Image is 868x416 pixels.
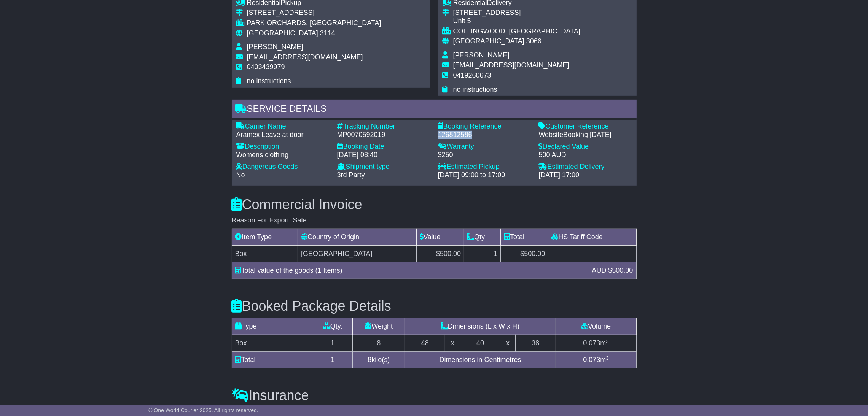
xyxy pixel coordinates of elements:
span: 0.073 [583,356,600,364]
div: Description [236,143,330,151]
td: HS Tariff Code [548,229,636,245]
td: m [556,352,636,368]
td: m [556,335,636,352]
td: 40 [460,335,500,352]
div: Shipment type [337,163,430,171]
div: Reason For Export: Sale [232,216,637,225]
td: Total [501,229,548,245]
div: Booking Reference [438,122,531,131]
td: Country of Origin [298,229,417,245]
div: [DATE] 17:00 [539,171,632,179]
span: no instructions [453,86,497,93]
div: MP0070592019 [337,131,430,139]
span: No [236,171,245,179]
div: 126812586 [438,131,531,139]
span: 3rd Party [337,171,365,179]
td: $500.00 [416,245,464,262]
td: 48 [405,335,445,352]
span: 3066 [526,37,542,45]
td: 1 [312,335,353,352]
span: [PERSON_NAME] [247,43,303,51]
div: Booking Date [337,143,430,151]
td: Weight [353,318,405,335]
td: 1 [464,245,501,262]
td: Qty. [312,318,353,335]
div: PARK ORCHARDS, [GEOGRAPHIC_DATA] [247,19,381,27]
div: [DATE] 09:00 to 17:00 [438,171,531,179]
div: Warranty [438,143,531,151]
td: Box [232,335,312,352]
div: AUD $500.00 [588,265,637,276]
span: 0.073 [583,339,600,347]
td: 1 [312,352,353,368]
td: x [445,335,460,352]
span: [EMAIL_ADDRESS][DOMAIN_NAME] [247,53,363,61]
div: Estimated Delivery [539,163,632,171]
span: [GEOGRAPHIC_DATA] [453,37,524,45]
span: © One World Courier 2025. All rights reserved. [148,407,258,413]
span: no instructions [247,77,291,85]
td: Qty [464,229,501,245]
div: $250 [438,151,531,159]
div: [STREET_ADDRESS] [247,9,381,17]
span: 8 [368,356,371,364]
td: x [500,335,515,352]
td: $500.00 [501,245,548,262]
td: 8 [353,335,405,352]
span: [GEOGRAPHIC_DATA] [247,29,318,37]
span: [PERSON_NAME] [453,51,510,59]
h3: Booked Package Details [232,299,637,314]
sup: 3 [606,338,609,344]
div: WebsiteBooking [DATE] [539,131,632,139]
div: Declared Value [539,143,632,151]
div: [DATE] 08:40 [337,151,430,159]
span: [EMAIL_ADDRESS][DOMAIN_NAME] [453,61,569,69]
div: Unit 5 [453,17,580,25]
td: Item Type [232,229,298,245]
div: Service Details [232,100,637,120]
div: COLLINGWOOD, [GEOGRAPHIC_DATA] [453,27,580,36]
td: Dimensions (L x W x H) [405,318,556,335]
td: Volume [556,318,636,335]
span: 0403439979 [247,63,285,71]
div: Total value of the goods (1 Items) [231,265,588,276]
td: kilo(s) [353,352,405,368]
span: 3114 [320,29,335,37]
div: [STREET_ADDRESS] [453,9,580,17]
div: Womens clothing [236,151,330,159]
td: 38 [515,335,556,352]
div: Aramex Leave at door [236,131,330,139]
div: Customer Reference [539,122,632,131]
td: Box [232,245,298,262]
div: Tracking Number [337,122,430,131]
span: 0419260673 [453,71,491,79]
td: Type [232,318,312,335]
div: Dangerous Goods [236,163,330,171]
sup: 3 [606,355,609,361]
td: [GEOGRAPHIC_DATA] [298,245,417,262]
td: Dimensions in Centimetres [405,352,556,368]
div: Estimated Pickup [438,163,531,171]
div: Carrier Name [236,122,330,131]
td: Total [232,352,312,368]
h3: Commercial Invoice [232,197,637,212]
td: Value [416,229,464,245]
div: 500 AUD [539,151,632,159]
h3: Insurance [232,388,637,403]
